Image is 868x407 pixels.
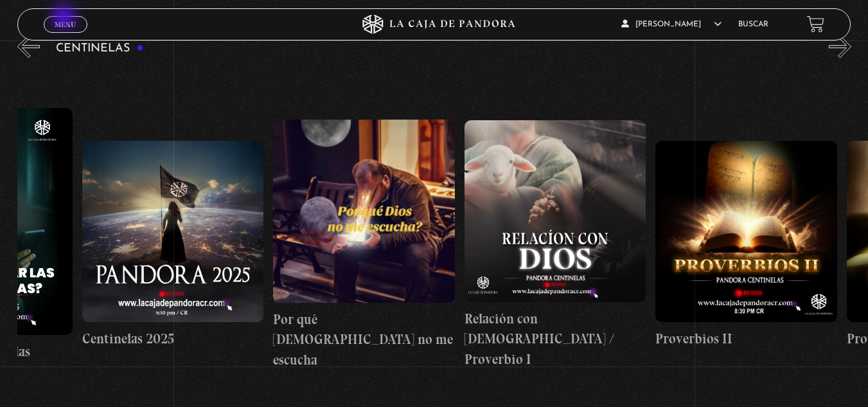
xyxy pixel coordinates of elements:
[55,21,76,28] span: Menu
[17,35,40,58] button: Previous
[50,31,80,40] span: Cerrar
[807,15,824,33] a: View your shopping cart
[82,329,264,349] h4: Centinelas 2025
[56,42,144,55] h3: Centinelas
[738,21,768,28] a: Buscar
[621,21,722,28] span: [PERSON_NAME]
[829,35,851,58] button: Next
[273,309,455,370] h4: Por qué [DEMOGRAPHIC_DATA] no me escucha
[465,309,646,370] h4: Relación con [DEMOGRAPHIC_DATA] / Proverbio I
[655,329,837,349] h4: Proverbios II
